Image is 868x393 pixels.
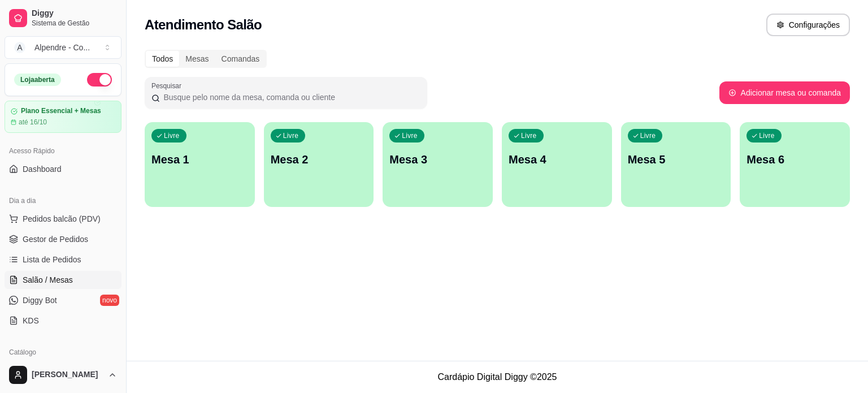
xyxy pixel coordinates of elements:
[5,160,121,178] a: Dashboard
[21,107,101,115] article: Plano Essencial + Mesas
[5,142,121,160] div: Acesso Rápido
[14,74,61,86] div: Loja aberta
[23,295,57,306] span: Diggy Bot
[127,361,868,393] footer: Cardápio Digital Diggy © 2025
[32,370,103,380] span: [PERSON_NAME]
[5,192,121,210] div: Dia a dia
[5,271,121,289] a: Salão / Mesas
[23,315,39,326] span: KDS
[23,163,62,175] span: Dashboard
[179,51,215,67] div: Mesas
[87,73,112,87] button: Alterar Status
[164,131,180,140] p: Livre
[264,122,374,207] button: LivreMesa 2
[5,5,121,32] a: DiggySistema de Gestão
[145,16,262,34] h2: Atendimento Salão
[628,152,724,167] p: Mesa 5
[160,92,420,103] input: Pesquisar
[5,312,121,330] a: KDS
[215,51,266,67] div: Comandas
[5,291,121,309] a: Diggy Botnovo
[151,81,185,90] label: Pesquisar
[747,152,843,167] p: Mesa 6
[621,122,731,207] button: LivreMesa 5
[271,152,367,167] p: Mesa 2
[145,122,255,207] button: LivreMesa 1
[14,42,25,53] span: A
[32,19,117,28] span: Sistema de Gestão
[383,122,493,207] button: LivreMesa 3
[23,234,88,245] span: Gestor de Pedidos
[5,251,121,269] a: Lista de Pedidos
[5,230,121,248] a: Gestor de Pedidos
[34,42,90,53] div: Alpendre - Co ...
[389,152,486,167] p: Mesa 3
[283,131,299,140] p: Livre
[5,36,121,59] button: Select a team
[5,101,121,133] a: Plano Essencial + Mesasaté 16/10
[146,51,179,67] div: Todos
[5,343,121,361] div: Catálogo
[509,152,605,167] p: Mesa 4
[32,8,117,19] span: Diggy
[5,361,121,388] button: [PERSON_NAME]
[23,254,81,265] span: Lista de Pedidos
[402,131,418,140] p: Livre
[151,152,248,167] p: Mesa 1
[719,81,850,104] button: Adicionar mesa ou comanda
[766,14,850,36] button: Configurações
[759,131,775,140] p: Livre
[740,122,850,207] button: LivreMesa 6
[23,274,73,286] span: Salão / Mesas
[521,131,537,140] p: Livre
[502,122,612,207] button: LivreMesa 4
[640,131,656,140] p: Livre
[5,210,121,228] button: Pedidos balcão (PDV)
[23,213,101,224] span: Pedidos balcão (PDV)
[19,118,47,127] article: até 16/10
